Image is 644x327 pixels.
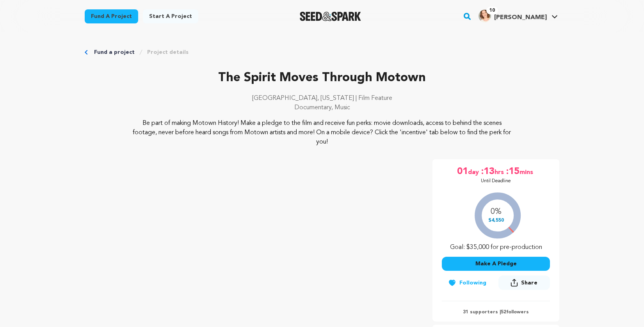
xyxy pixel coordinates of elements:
[132,119,512,147] p: Be part of making Motown History! Make a pledge to the film and receive fun perks: movie download...
[300,12,361,21] img: Seed&Spark Logo Dark Mode
[442,276,493,290] button: Following
[519,165,535,178] span: mins
[498,275,550,293] span: Share
[85,103,559,112] p: Documentary, Music
[442,309,550,315] p: 31 supporters | followers
[486,7,498,14] span: 10
[479,10,547,22] div: Monica G.'s Profile
[481,178,511,184] p: Until Deadline
[477,8,559,25] span: Monica G.'s Profile
[442,257,550,271] button: Make A Pledge
[85,48,559,56] div: Breadcrumb
[480,165,495,178] span: :13
[300,12,361,21] a: Seed&Spark Homepage
[94,48,135,56] a: Fund a project
[147,48,189,56] a: Project details
[457,165,468,178] span: 01
[468,165,480,178] span: day
[521,279,537,287] span: Share
[477,8,559,22] a: Monica G.'s Profile
[505,165,519,178] span: :15
[501,310,506,315] span: 52
[85,94,559,103] p: [GEOGRAPHIC_DATA], [US_STATE] | Film Feature
[143,9,198,23] a: Start a project
[495,165,505,178] span: hrs
[479,10,491,22] img: 17d4d55fd908eba5.jpg
[85,9,138,23] a: Fund a project
[498,275,550,290] button: Share
[85,69,559,87] p: The Spirit Moves Through Motown
[494,14,547,21] span: [PERSON_NAME]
